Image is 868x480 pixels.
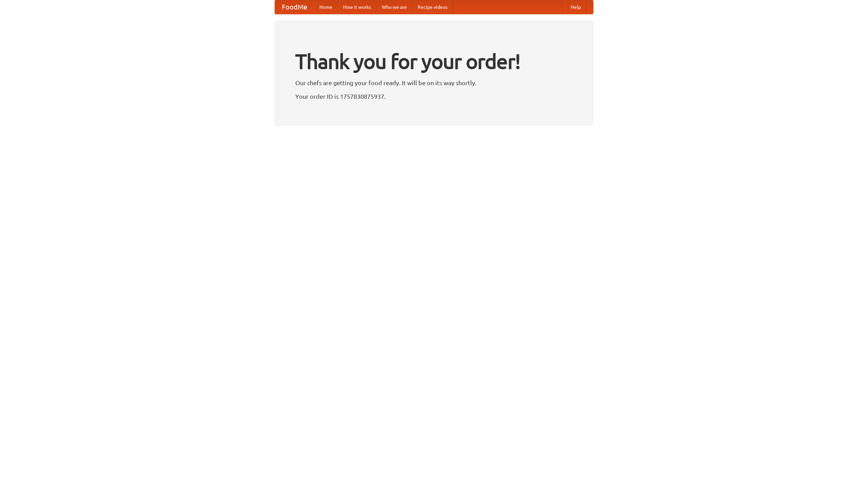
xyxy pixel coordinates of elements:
p: Your order ID is 1757830875937. [295,91,573,101]
a: Help [565,0,586,14]
a: Who we are [376,0,412,14]
p: Our chefs are getting your food ready. It will be on its way shortly. [295,78,573,88]
a: Home [314,0,338,14]
a: Recipe videos [412,0,453,14]
a: FoodMe [275,0,314,14]
a: How it works [338,0,376,14]
h1: Thank you for your order! [295,45,573,78]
